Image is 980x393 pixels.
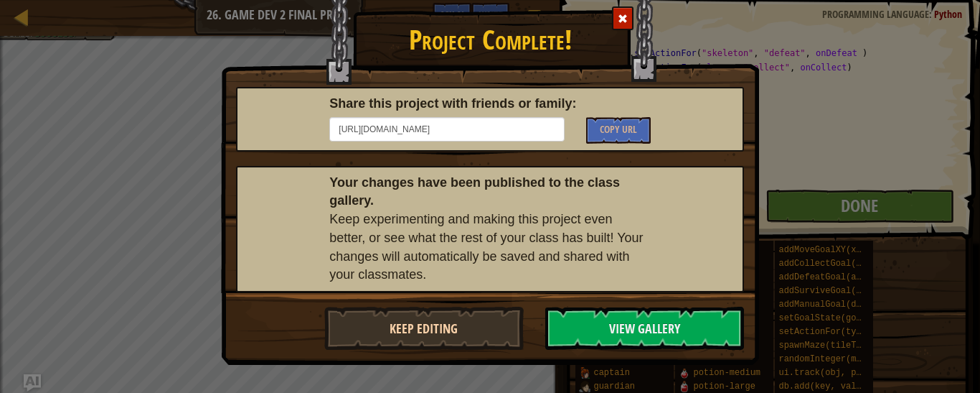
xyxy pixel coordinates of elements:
b: Your changes have been published to the class gallery. [329,175,620,208]
span: Copy URL [600,122,637,136]
button: Keep Editing [324,307,524,350]
button: View Gallery [545,307,745,350]
span: Keep experimenting and making this project even better, or see what the rest of your class has bu... [329,212,643,282]
button: Copy URL [586,117,650,144]
b: Share this project with friends or family: [329,96,576,111]
h1: Project Complete! [222,17,758,55]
